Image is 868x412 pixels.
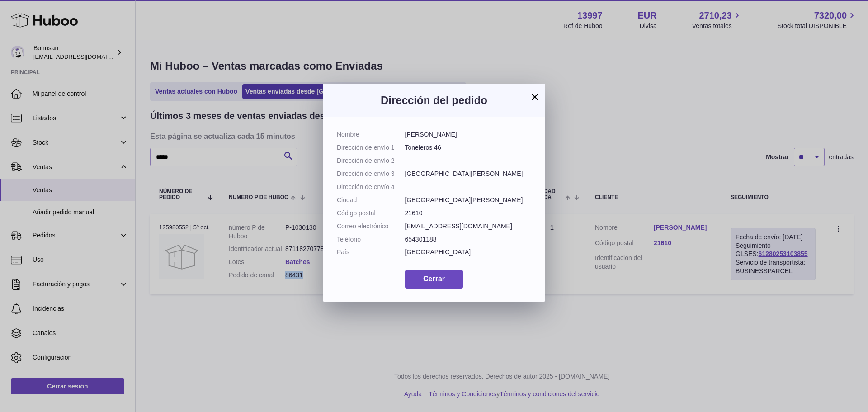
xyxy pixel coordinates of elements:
[405,143,532,152] dd: Toneleros 46
[405,196,532,204] dd: [GEOGRAPHIC_DATA][PERSON_NAME]
[337,130,405,139] dt: Nombre
[405,170,532,178] dd: [GEOGRAPHIC_DATA][PERSON_NAME]
[337,222,405,231] dt: Correo electrónico
[337,235,405,244] dt: Teléfono
[405,248,532,256] dd: [GEOGRAPHIC_DATA]
[337,183,405,191] dt: Dirección de envío 4
[529,91,540,102] button: ×
[337,196,405,204] dt: Ciudad
[337,209,405,218] dt: Código postal
[337,170,405,178] dt: Dirección de envío 3
[405,222,532,231] dd: [EMAIL_ADDRESS][DOMAIN_NAME]
[337,156,405,165] dt: Dirección de envío 2
[405,209,532,218] dd: 21610
[405,270,463,289] button: Cerrar
[405,235,532,244] dd: 654301188
[337,248,405,256] dt: País
[423,275,445,283] span: Cerrar
[405,130,532,139] dd: [PERSON_NAME]
[337,143,405,152] dt: Dirección de envío 1
[405,156,532,165] dd: -
[337,93,531,108] h3: Dirección del pedido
